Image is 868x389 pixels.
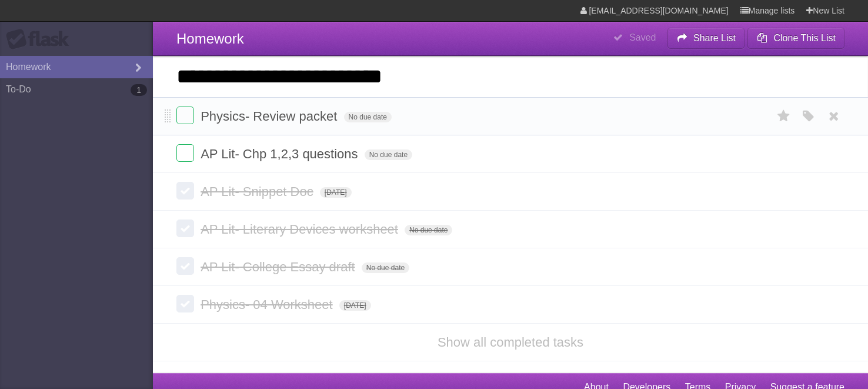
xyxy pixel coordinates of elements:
span: Homework [176,31,244,46]
span: No due date [344,112,392,122]
span: AP Lit- Chp 1,2,3 questions [201,147,360,161]
div: Flask [6,29,76,50]
span: [DATE] [320,187,352,198]
a: Show all completed tasks [438,335,583,350]
span: [DATE] [339,300,371,311]
label: Star task [773,107,795,126]
span: AP Lit- Literary Devices worksheet [201,222,401,237]
b: 1 [131,84,147,96]
label: Done [176,144,194,162]
button: Clone This List [747,28,844,49]
span: No due date [365,149,412,160]
b: Share List [693,33,736,43]
span: AP Lit- College Essay draft [201,260,358,274]
label: Done [176,220,194,237]
b: Clone This List [773,33,836,43]
span: Physics- Review packet [201,109,340,124]
label: Done [176,107,194,124]
span: No due date [405,225,452,235]
label: Done [176,295,194,312]
span: No due date [362,262,409,273]
span: AP Lit- Snippet Doc [201,184,316,199]
button: Share List [667,28,745,49]
label: Done [176,182,194,200]
b: Saved [629,32,656,42]
label: Done [176,257,194,275]
span: Physics- 04 Worksheet [201,297,336,312]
